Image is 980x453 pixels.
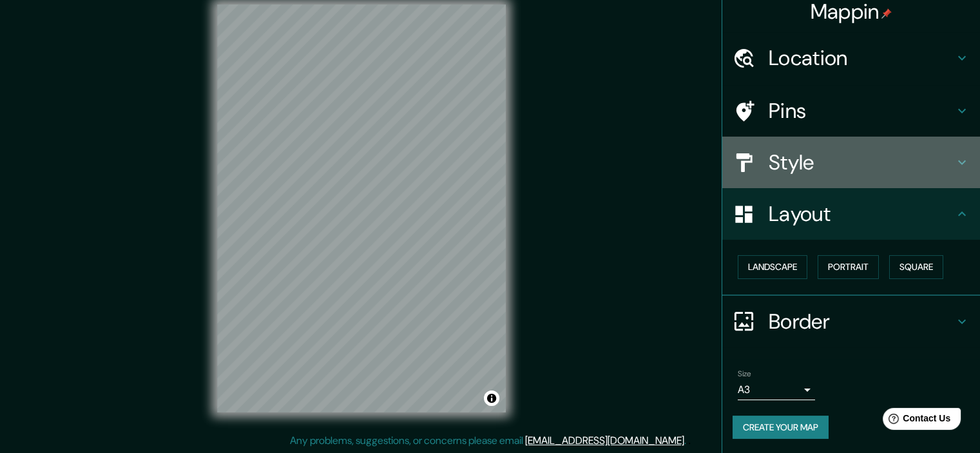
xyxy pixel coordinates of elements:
[688,433,691,448] div: .
[738,255,807,279] button: Landscape
[484,390,499,406] button: Toggle attribution
[769,309,954,334] h4: Border
[722,32,980,84] div: Location
[738,368,751,379] label: Size
[769,45,954,71] h4: Location
[686,433,688,448] div: .
[722,296,980,347] div: Border
[722,137,980,188] div: Style
[769,201,954,227] h4: Layout
[818,255,879,279] button: Portrait
[738,380,815,400] div: A3
[290,433,686,448] p: Any problems, suggestions, or concerns please email .
[722,85,980,137] div: Pins
[881,8,892,19] img: pin-icon.png
[769,98,954,124] h4: Pins
[889,255,943,279] button: Square
[733,416,829,439] button: Create your map
[217,5,506,412] canvas: Map
[525,434,684,447] a: [EMAIL_ADDRESS][DOMAIN_NAME]
[769,149,954,175] h4: Style
[865,403,966,439] iframe: Help widget launcher
[722,188,980,240] div: Layout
